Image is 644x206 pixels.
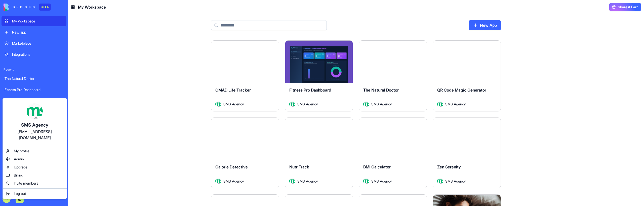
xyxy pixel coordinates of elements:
span: My profile [14,149,29,154]
div: [EMAIL_ADDRESS][DOMAIN_NAME] [8,129,62,141]
a: Upgrade [4,163,66,171]
span: Upgrade [14,165,27,170]
span: Billing [14,173,23,178]
span: Invite members [14,181,38,186]
a: SMS Agency[EMAIL_ADDRESS][DOMAIN_NAME] [4,99,66,145]
a: My profile [4,147,66,155]
div: Fitness Pro Dashboard [5,87,63,92]
span: Admin [14,157,24,162]
a: Admin [4,155,66,163]
span: Log out [14,191,26,196]
a: Invite members [4,179,66,187]
div: The Natural Doctor [5,76,63,81]
span: Recent [2,68,66,72]
div: SMS Agency [8,122,62,129]
img: logo_transparent_kimjut.jpg [27,103,43,120]
a: Billing [4,171,66,179]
